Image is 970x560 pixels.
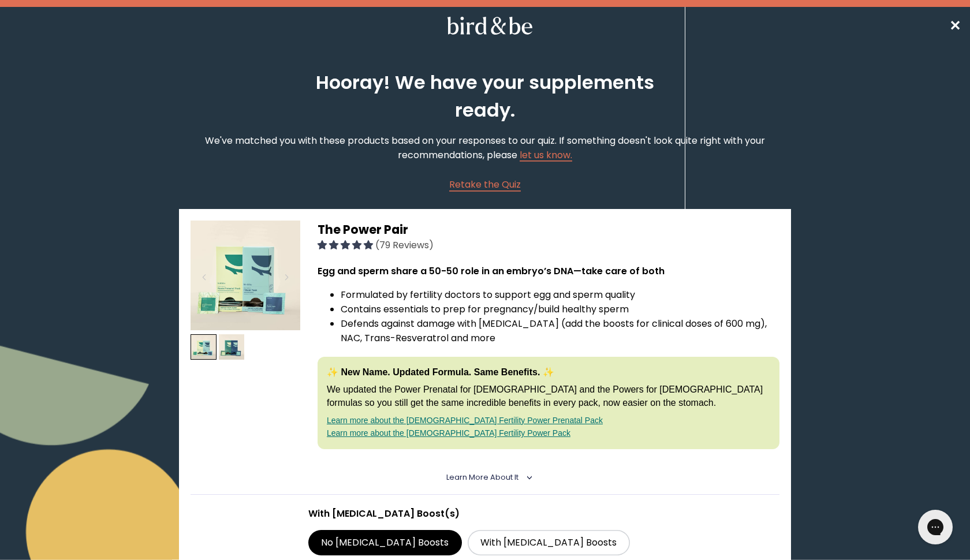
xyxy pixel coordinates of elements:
p: With [MEDICAL_DATA] Boost(s) [308,506,662,521]
span: Learn More About it [446,472,518,482]
summary: Learn More About it < [446,472,524,483]
span: (79 Reviews) [375,238,434,252]
label: With [MEDICAL_DATA] Boosts [468,530,630,555]
span: ✕ [949,16,961,35]
a: let us know. [520,148,572,162]
iframe: Gorgias live chat messenger [912,506,958,548]
i: < [522,475,532,480]
li: Formulated by fertility doctors to support egg and sperm quality [341,288,779,302]
a: ✕ [949,16,961,36]
p: We've matched you with these products based on your responses to our quiz. If something doesn't l... [179,133,791,162]
a: Learn more about the [DEMOGRAPHIC_DATA] Fertility Power Pack [327,428,570,438]
img: thumbnail image [219,334,245,360]
img: thumbnail image [191,221,300,330]
a: Learn more about the [DEMOGRAPHIC_DATA] Fertility Power Prenatal Pack [327,416,603,425]
strong: Egg and sperm share a 50-50 role in an embryo’s DNA—take care of both [318,264,665,278]
h2: Hooray! We have your supplements ready. [301,69,669,124]
img: thumbnail image [191,334,217,360]
span: 4.92 stars [318,238,375,252]
strong: ✨ New Name. Updated Formula. Same Benefits. ✨ [327,367,554,377]
a: Retake the Quiz [449,177,521,192]
label: No [MEDICAL_DATA] Boosts [308,530,462,555]
span: The Power Pair [318,221,408,238]
li: Defends against damage with [MEDICAL_DATA] (add the boosts for clinical doses of 600 mg), NAC, Tr... [341,316,779,345]
span: Retake the Quiz [449,178,521,191]
p: We updated the Power Prenatal for [DEMOGRAPHIC_DATA] and the Powers for [DEMOGRAPHIC_DATA] formul... [327,383,770,409]
li: Contains essentials to prep for pregnancy/build healthy sperm [341,302,779,316]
